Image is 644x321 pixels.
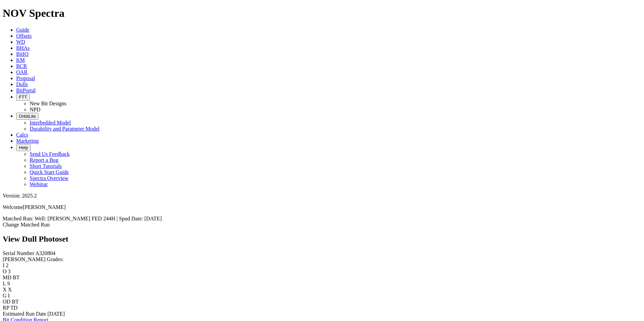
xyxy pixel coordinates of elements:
span: BT [12,299,19,305]
span: Well: [PERSON_NAME] FED 244H | Spud Date: [DATE] [35,216,162,221]
span: X [8,287,12,292]
h1: NOV Spectra [3,7,641,20]
span: Help [19,145,28,150]
a: WD [16,39,25,45]
h2: View Dull Photoset [3,235,641,244]
a: Report a Bug [30,157,58,163]
a: Calcs [16,132,28,138]
p: Welcome [3,204,641,210]
a: Change Matched Run [3,222,50,227]
span: TD [10,305,18,311]
a: Spectra Overview [30,175,68,181]
a: OAR [16,69,28,75]
a: BCR [16,63,27,69]
span: FTT [19,95,27,100]
a: KM [16,57,25,63]
label: RP [3,305,9,311]
div: Version: 2025.2 [3,193,641,199]
div: [PERSON_NAME] Grades: [3,256,641,262]
a: Interbedded Model [30,120,71,126]
label: Serial Number [3,250,34,256]
a: Short Tutorials [30,163,62,169]
label: G [3,293,7,298]
a: Webinar [30,181,48,187]
span: OrbitLite [19,114,36,119]
a: Quick Start Guide [30,169,69,175]
label: O [3,269,7,274]
a: BitIQ [16,51,28,57]
label: L [3,281,6,286]
label: X [3,287,7,292]
label: Estimated Run Date [3,311,46,317]
span: [PERSON_NAME] [23,204,66,210]
span: A320804 [35,250,56,256]
a: Dulls [16,81,28,87]
span: 2 [6,262,8,268]
button: OrbitLite [16,113,38,120]
a: Marketing [16,138,39,144]
span: S [7,281,10,286]
a: BitPortal [16,87,36,93]
label: MD [3,275,11,280]
span: [DATE] [47,311,65,317]
span: BT [13,275,20,280]
label: OD [3,299,10,305]
a: Offsets [16,33,32,39]
a: Durability and Parameter Model [30,126,100,132]
a: New Bit Designs [30,101,66,106]
span: Matched Run: [3,216,33,221]
a: Send Us Feedback [30,151,70,157]
a: Guide [16,27,29,33]
button: Help [16,144,31,151]
button: FTT [16,94,30,101]
span: 3 [8,269,11,274]
a: NPD [30,107,40,112]
label: I [3,262,4,268]
a: BHAs [16,45,30,51]
a: Proposal [16,75,35,81]
span: I [8,293,10,298]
